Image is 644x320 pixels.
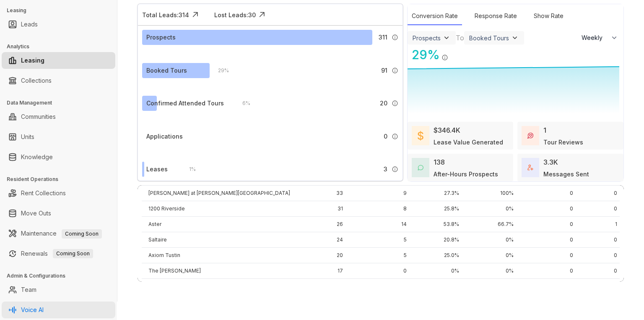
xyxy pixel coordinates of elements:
div: After-Hours Prospects [434,170,498,178]
td: 0 [350,263,413,279]
div: Lost Leads: 30 [214,10,256,19]
td: 0 [580,279,624,294]
td: 14 [350,217,413,232]
td: 20 [297,248,350,263]
div: Total Leads: 314 [142,10,189,19]
a: Rent Collections [21,185,66,202]
td: 0 [580,248,624,263]
a: Collections [21,72,52,89]
div: 6 % [234,99,250,108]
span: Weekly [582,34,607,42]
td: 66.7% [466,217,520,232]
div: Booked Tours [146,66,187,75]
div: Confirmed Attended Tours [146,99,224,108]
li: Team [2,281,115,298]
td: 0 [580,263,624,279]
li: Leads [2,16,115,33]
div: To [456,33,464,43]
td: Saltaire [142,232,297,248]
td: 0 [520,186,580,201]
h3: Analytics [7,43,117,50]
td: The [PERSON_NAME] [142,263,297,279]
a: Knowledge [21,149,53,165]
td: 0 [520,248,580,263]
td: 53.8% [413,217,466,232]
div: Leases [146,165,168,174]
td: Axiom Tustin [142,248,297,263]
div: Prospects [413,34,441,42]
div: Tour Reviews [543,138,583,147]
div: 1 % [181,165,196,174]
td: 100% [466,186,520,201]
h3: Resident Operations [7,176,117,183]
div: Lease Value Generated [434,138,503,147]
td: 17 [297,263,350,279]
li: Maintenance [2,225,115,242]
span: 0 [384,132,387,141]
li: Rent Collections [2,185,115,202]
td: 27.3% [413,186,466,201]
td: 24 [297,232,350,248]
td: 16 [297,279,350,294]
li: Leasing [2,52,115,69]
div: 29 % [210,66,229,75]
img: Click Icon [448,47,461,59]
span: 91 [381,66,387,75]
td: Axiom Westwood [142,279,297,294]
td: 7 [350,279,413,294]
span: 20 [380,99,387,108]
li: Communities [2,108,115,125]
td: 25.8% [413,201,466,217]
td: 5 [350,248,413,263]
img: AfterHoursConversations [418,165,423,171]
h3: Data Management [7,99,117,107]
td: [PERSON_NAME] at [PERSON_NAME][GEOGRAPHIC_DATA] [142,186,297,201]
td: 8 [350,201,413,217]
a: Voice AI [21,302,44,318]
div: Messages Sent [543,170,589,178]
td: 0% [413,263,466,279]
div: 138 [434,157,445,167]
div: Show Rate [530,7,568,25]
td: 0% [466,263,520,279]
td: 33 [297,186,350,201]
a: Move Outs [21,205,51,222]
li: Units [2,129,115,145]
img: ViewFilterArrow [442,34,451,42]
li: Renewals [2,245,115,262]
td: 9 [350,186,413,201]
img: Info [392,34,398,41]
h3: Leasing [7,7,117,14]
a: Units [21,129,34,145]
span: Coming Soon [53,249,93,258]
div: Conversion Rate [408,7,462,25]
img: Info [441,54,448,61]
td: 0 [580,232,624,248]
td: 0 [520,232,580,248]
td: Aster [142,217,297,232]
a: Team [21,281,36,298]
img: Info [392,67,398,74]
td: 0% [466,201,520,217]
td: 0 [520,201,580,217]
img: TotalFum [527,165,533,170]
td: 0% [466,248,520,263]
div: 3.3K [543,157,558,167]
li: Knowledge [2,149,115,165]
td: 0 [580,201,624,217]
td: 0% [466,232,520,248]
td: 100% [466,279,520,294]
img: Info [392,166,398,173]
span: Coming Soon [62,229,102,239]
td: 25.0% [413,248,466,263]
a: Leads [21,16,38,33]
div: 29 % [408,45,440,64]
td: 1200 Riverside [142,201,297,217]
div: Response Rate [470,7,521,25]
td: 43.8% [413,279,466,294]
img: Click Icon [256,8,268,21]
img: Info [392,133,398,140]
td: 31 [297,201,350,217]
td: 0 [520,263,580,279]
td: 0 [520,217,580,232]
